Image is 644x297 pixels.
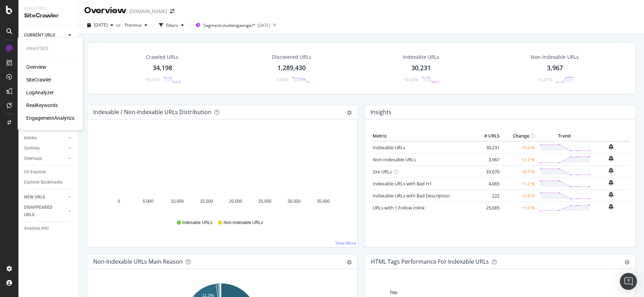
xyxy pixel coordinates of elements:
[24,155,66,162] a: Sitemaps
[203,22,255,28] span: Segment: studiengaenge/*
[224,220,263,226] span: Non-Indexable URLs
[537,131,592,141] th: Trend
[404,77,418,83] div: +0.56%
[146,54,179,61] div: Crawled URLs
[609,204,614,209] div: bell-plus
[145,77,160,83] div: +0.75%
[24,155,42,162] div: Sitemaps
[373,156,416,163] a: Non-Indexable URLs
[473,131,501,141] th: # URLS
[24,179,62,186] div: Explorer Bookmarks
[93,131,349,213] svg: A chart.
[473,166,501,178] td: 33,670
[200,199,213,204] text: 15,000
[347,260,352,265] div: gear
[390,290,398,295] text: Title
[24,179,73,186] a: Explorer Bookmarks
[373,180,432,187] a: Indexable URLs with Bad H1
[24,12,73,20] div: SiteCrawler
[609,156,614,161] div: bell-plus
[143,199,153,204] text: 5,000
[473,153,501,166] td: 3,967
[272,54,311,61] div: Discovered URLs
[317,199,330,204] text: 35,000
[547,63,563,73] div: 3,967
[84,5,126,17] div: Overview
[473,141,501,154] td: 30,231
[411,63,431,73] div: 30,231
[93,258,183,265] div: Non-Indexable URLs Main Reason
[118,199,120,204] text: 0
[620,273,637,290] div: Open Intercom Messenger
[182,220,213,226] span: Indexable URLs
[24,32,55,39] div: CURRENT URLS
[24,145,40,152] div: Outlinks
[347,110,352,115] div: gear
[501,166,537,178] td: +0.7 %
[153,63,172,73] div: 34,198
[26,63,46,71] a: Overview
[26,89,54,96] a: LogAnalyzer
[24,168,73,176] a: Url Explorer
[24,194,45,201] div: NEW URLS
[277,63,306,73] div: 1,289,430
[609,192,614,197] div: bell-plus
[275,77,288,83] div: -2.02%
[373,168,392,175] a: 2xx URLs
[156,19,187,31] button: Filters
[171,199,184,204] text: 10,000
[531,54,579,61] div: Non-Indexable URLs
[371,131,473,141] th: Metric
[335,240,356,246] a: View More
[258,199,271,204] text: 25,000
[122,22,142,28] span: Previous
[609,168,614,173] div: bell-plus
[24,204,66,219] a: DISAPPEARED URLS
[166,22,178,28] div: Filters
[24,194,66,201] a: NEW URLS
[122,19,150,31] button: Previous
[229,199,242,204] text: 20,000
[473,178,501,190] td: 4,065
[371,107,391,117] h4: Insights
[24,32,66,39] a: CURRENT URLS
[116,22,122,28] span: vs
[403,54,439,61] div: Indexable URLs
[24,168,46,176] div: Url Explorer
[373,204,425,211] a: URLs with 1 Follow Inlink
[24,225,49,232] div: Analysis Info
[24,204,60,219] div: DISAPPEARED URLS
[538,77,552,83] div: +2.21%
[501,178,537,190] td: +1.2 %
[609,144,614,150] div: bell-plus
[24,145,66,152] a: Outlinks
[24,6,73,12] div: Analytics
[373,144,405,151] a: Indexable URLs
[94,22,108,28] span: 2025 Aug. 5th
[288,199,301,204] text: 30,000
[373,192,450,199] a: Indexable URLs with Bad Description
[24,134,66,142] a: Inlinks
[625,260,629,265] div: gear
[170,9,174,14] div: arrow-right-arrow-left
[24,134,36,142] div: Inlinks
[84,19,116,31] button: [DATE]
[501,141,537,154] td: +0.6 %
[26,114,74,122] a: EngagementAnalytics
[26,76,51,83] a: SiteCrawler
[501,202,537,214] td: +1.0 %
[26,102,58,109] a: RealKeywords
[501,190,537,202] td: +2.8 %
[473,190,501,202] td: 222
[609,180,614,185] div: bell-plus
[193,19,270,31] button: Segment:studiengaenge/*[DATE]
[473,202,501,214] td: 25,685
[129,8,167,15] div: [DOMAIN_NAME]
[258,22,270,28] div: [DATE]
